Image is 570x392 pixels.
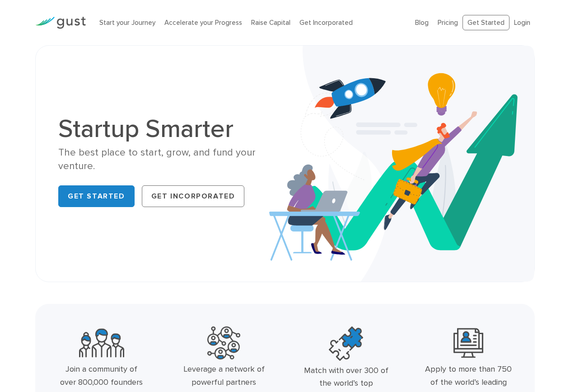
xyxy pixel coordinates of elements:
[269,46,534,282] img: Startup Smarter Hero
[58,116,278,142] h1: Startup Smarter
[463,15,509,31] a: Get Started
[58,185,135,207] a: Get Started
[438,19,458,27] a: Pricing
[329,326,363,361] img: Top Accelerators
[99,19,155,27] a: Start your Journey
[453,326,483,359] img: Leading Angel Investment
[58,363,145,389] div: Join a community of over 800,000 founders
[79,326,124,359] img: Community Founders
[514,19,530,27] a: Login
[180,363,267,389] div: Leverage a network of powerful partners
[299,19,353,27] a: Get Incorporated
[58,146,278,173] div: The best place to start, grow, and fund your venture.
[35,17,86,29] img: Gust Logo
[142,185,245,207] a: Get Incorporated
[164,19,242,27] a: Accelerate your Progress
[251,19,290,27] a: Raise Capital
[415,19,429,27] a: Blog
[207,326,240,359] img: Powerful Partners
